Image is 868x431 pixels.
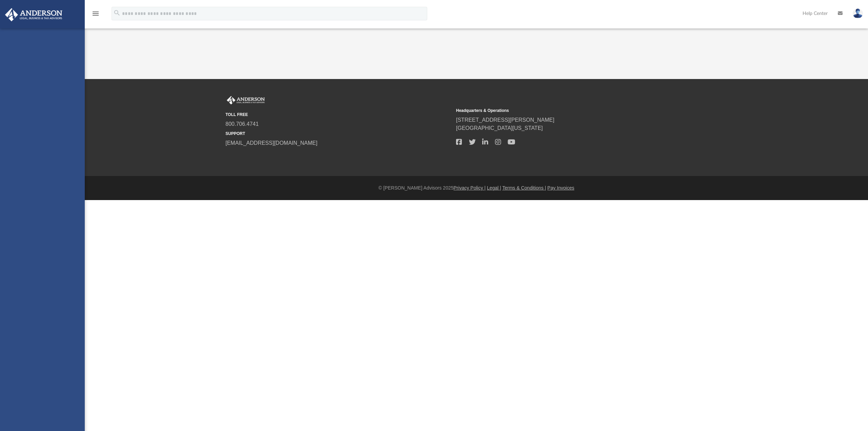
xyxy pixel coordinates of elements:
[225,121,259,127] a: 800.706.4741
[547,185,574,191] a: Pay Invoices
[225,140,317,146] a: [EMAIL_ADDRESS][DOMAIN_NAME]
[225,112,451,118] small: TOLL FREE
[853,8,863,18] img: User Pic
[225,131,451,137] small: SUPPORT
[92,9,100,18] i: menu
[225,96,266,105] img: Anderson Advisors Platinum Portal
[85,184,868,192] div: © [PERSON_NAME] Advisors 2025
[456,117,554,123] a: [STREET_ADDRESS][PERSON_NAME]
[3,8,64,21] img: Anderson Advisors Platinum Portal
[487,185,501,191] a: Legal |
[456,107,682,114] small: Headquarters & Operations
[502,185,546,191] a: Terms & Conditions |
[454,185,486,191] a: Privacy Policy |
[113,9,121,17] i: search
[456,125,543,131] a: [GEOGRAPHIC_DATA][US_STATE]
[92,13,100,18] a: menu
